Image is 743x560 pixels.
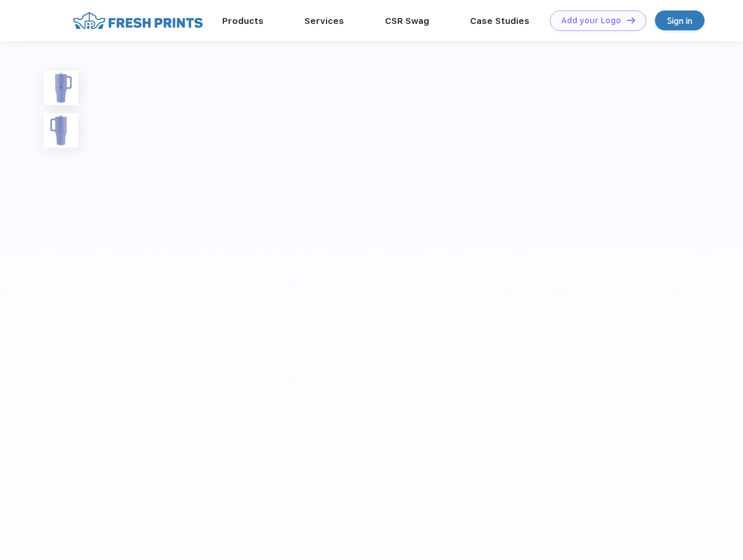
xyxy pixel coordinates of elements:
[667,14,692,27] div: Sign in
[44,113,78,148] img: func=resize&h=100
[627,17,635,23] img: DT
[69,10,206,31] img: fo%20logo%202.webp
[655,10,705,30] a: Sign in
[561,16,621,26] div: Add your Logo
[222,16,264,26] a: Products
[44,71,78,105] img: func=resize&h=100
